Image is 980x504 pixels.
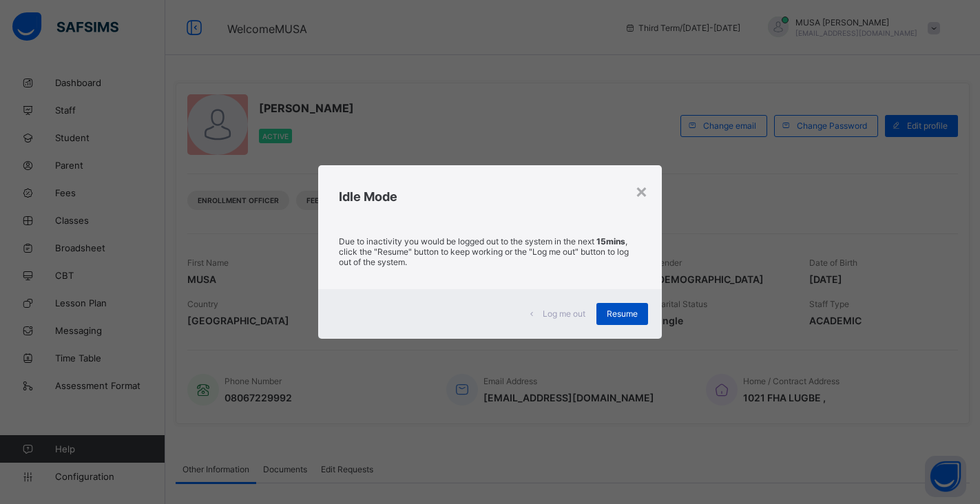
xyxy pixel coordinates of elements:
[596,236,625,246] strong: 15mins
[339,189,640,204] h2: Idle Mode
[635,179,648,202] div: ×
[543,308,585,319] span: Log me out
[607,308,638,319] span: Resume
[339,236,640,267] p: Due to inactivity you would be logged out to the system in the next , click the "Resume" button t...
